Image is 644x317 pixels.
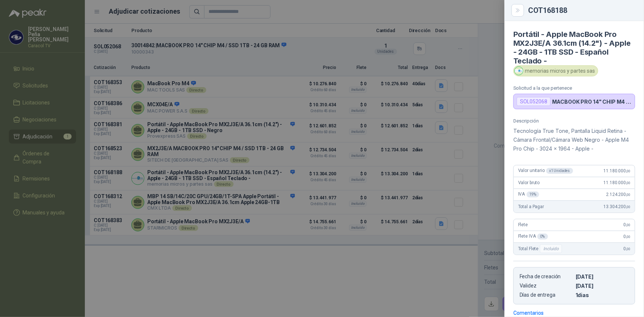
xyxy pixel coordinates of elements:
p: Días de entrega [520,292,573,298]
span: Flete IVA [518,234,548,240]
div: memorias micros y partes sas [513,65,598,76]
div: COT168188 [528,7,635,14]
div: Incluido [540,244,562,253]
p: [DATE] [576,283,629,289]
span: 0 [624,222,630,227]
p: Solicitud a la que pertenece [513,85,635,91]
p: Validez [520,283,573,289]
div: SOL052068 [517,97,551,106]
span: 13.304.200 [604,204,630,209]
span: ,00 [626,247,630,251]
span: 2.124.200 [606,192,630,197]
span: ,00 [626,193,630,197]
div: 19 % [527,192,540,197]
p: MACBOOK PRO 14" CHIP M4 / SSD 1TB - 24 GB RAM [552,99,632,105]
div: 0 % [537,234,548,240]
img: Company Logo [515,67,523,75]
span: ,00 [626,205,630,209]
p: Tecnología True Tone, Pantalla Liquid Retina - Cámara Frontal/Cámara Web Negro - Apple M4 Pro Chi... [513,127,635,153]
p: Descripción [513,118,635,124]
h4: Portátil - Apple MacBook Pro MX2J3E/A 36.1cm (14.2") - Apple - 24GB - 1TB SSD - Español Teclado - [513,30,635,65]
span: 0 [624,246,630,251]
span: Valor bruto [518,180,540,185]
span: ,00 [626,169,630,173]
span: Total a Pagar [518,204,544,209]
span: ,00 [626,181,630,185]
button: Close [513,6,522,15]
span: ,00 [626,223,630,227]
span: Total Flete [518,244,564,253]
div: Comentarios [513,309,544,317]
div: x 1 Unidades [546,168,573,174]
span: IVA [518,192,539,197]
p: 1 dias [576,292,629,298]
p: [DATE] [576,273,629,280]
p: Fecha de creación [520,273,573,280]
span: 0 [624,234,630,239]
span: 11.180.000 [604,168,630,173]
span: Flete [518,222,528,227]
span: ,00 [626,235,630,239]
span: Valor unitario [518,168,573,174]
span: 11.180.000 [604,180,630,185]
